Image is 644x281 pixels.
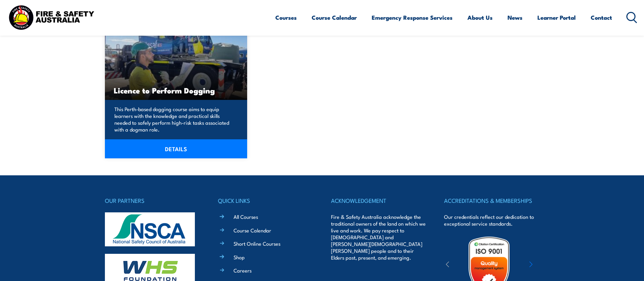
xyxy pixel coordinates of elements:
img: ewpa-logo [519,254,578,277]
h4: ACCREDITATIONS & MEMBERSHIPS [444,196,539,205]
a: Courses [275,8,297,27]
a: News [508,8,522,27]
a: All Courses [234,213,258,220]
a: DETAILS [105,139,247,158]
h4: OUR PARTNERS [105,196,200,205]
p: Fire & Safety Australia acknowledge the traditional owners of the land on which we live and work.... [331,213,426,261]
p: This Perth-based dogging course aims to equip learners with the knowledge and practical skills ne... [114,106,236,133]
h3: Licence to Perform Dogging [114,86,239,94]
a: Shop [234,253,245,261]
a: Careers [234,267,252,274]
a: About Us [467,8,493,27]
a: Course Calendar [312,8,357,27]
a: Learner Portal [537,8,576,27]
img: nsca-logo-footer [105,212,195,246]
a: Contact [591,8,612,27]
a: Licence to Perform Dogging [105,20,247,100]
a: Emergency Response Services [372,8,453,27]
h4: ACKNOWLEDGEMENT [331,196,426,205]
img: Licence to Perform Dogging (1) [105,20,247,100]
p: Our credentials reflect our dedication to exceptional service standards. [444,213,539,227]
a: Short Online Courses [234,240,280,247]
h4: QUICK LINKS [218,196,313,205]
a: Course Calendar [234,227,271,234]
